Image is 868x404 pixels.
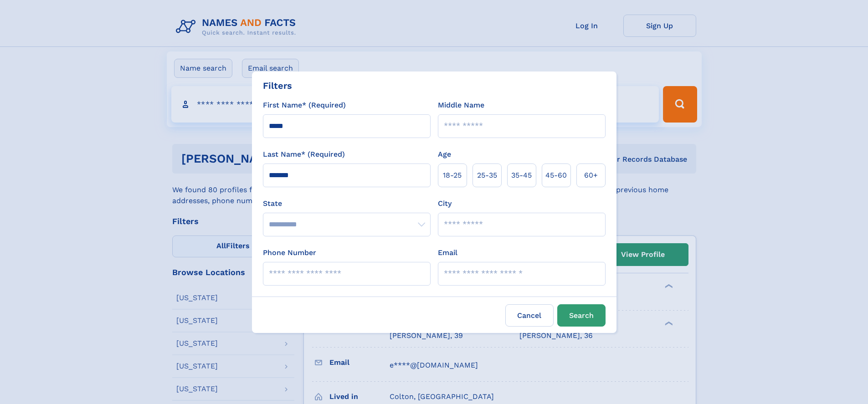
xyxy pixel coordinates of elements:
span: 35‑45 [511,170,532,181]
label: City [438,198,452,209]
label: Last Name* (Required) [263,149,345,160]
label: Cancel [505,304,554,327]
span: 25‑35 [477,170,497,181]
label: First Name* (Required) [263,100,346,111]
label: State [263,198,431,209]
span: 45‑60 [545,170,567,181]
div: Filters [263,79,292,92]
label: Phone Number [263,247,316,258]
label: Age [438,149,451,160]
button: Search [557,304,606,327]
span: 18‑25 [443,170,462,181]
span: 60+ [584,170,598,181]
label: Middle Name [438,100,484,111]
label: Email [438,247,457,258]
